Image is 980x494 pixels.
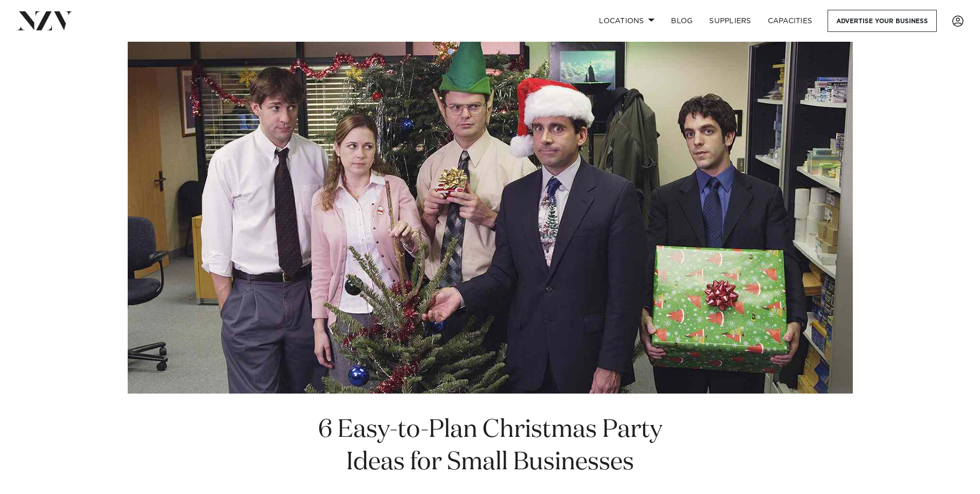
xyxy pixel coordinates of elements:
h1: 6 Easy-to-Plan Christmas Party Ideas for Small Businesses [314,414,666,479]
a: Advertise your business [828,10,937,32]
a: Capacities [760,10,821,32]
a: SUPPLIERS [701,10,759,32]
a: BLOG [663,10,701,32]
a: Locations [591,10,663,32]
img: nzv-logo.png [16,11,73,30]
img: 6 Easy-to-Plan Christmas Party Ideas for Small Businesses [128,42,853,394]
